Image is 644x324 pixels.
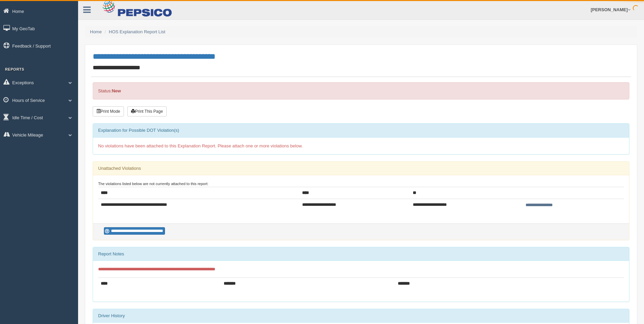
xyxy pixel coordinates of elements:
[127,106,167,116] button: Print This Page
[90,29,102,34] a: Home
[93,82,629,100] div: Status:
[112,88,121,93] strong: New
[93,124,629,137] div: Explanation for Possible DOT Violation(s)
[93,162,629,175] div: Unattached Violations
[93,309,629,323] div: Driver History
[98,143,303,148] span: No violations have been attached to this Explanation Report. Please attach one or more violations...
[109,29,165,34] a: HOS Explanation Report List
[93,247,629,261] div: Report Notes
[98,182,208,186] small: The violations listed below are not currently attached to this report:
[93,106,124,116] button: Print Mode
